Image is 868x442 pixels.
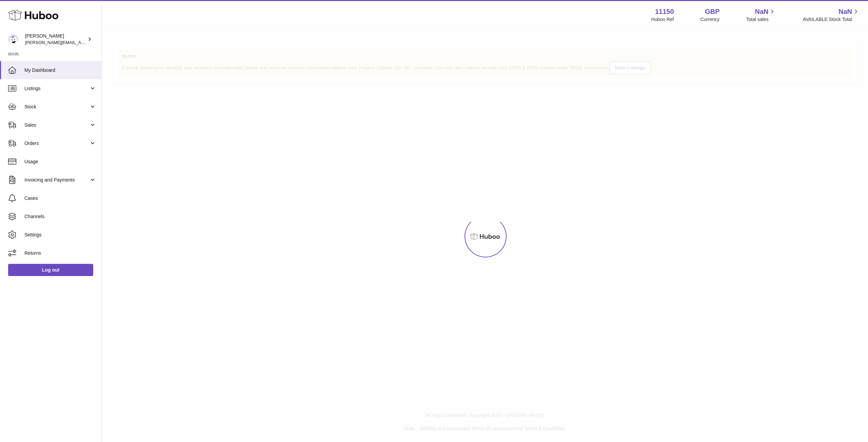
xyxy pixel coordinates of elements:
span: AVAILABLE Stock Total [803,16,860,23]
span: Listings [24,85,89,92]
img: tom@seaweedfordogs.com [8,34,18,44]
strong: GBP [705,7,719,16]
span: My Dashboard [24,67,96,73]
span: Usage [24,159,96,165]
span: Orders [24,140,89,147]
span: [PERSON_NAME][EMAIL_ADDRESS][DOMAIN_NAME] [25,40,136,45]
span: Invoicing and Payments [24,177,89,183]
span: Channels [24,213,96,220]
a: NaN AVAILABLE Stock Total [803,7,860,23]
span: NaN [839,7,852,16]
div: Currency [701,16,720,23]
span: Returns [24,250,96,256]
a: NaN Total sales [746,7,776,23]
span: Total sales [746,16,776,23]
div: Huboo Ref [651,16,674,23]
span: Settings [24,232,96,238]
span: Sales [24,122,89,128]
span: Cases [24,195,96,202]
span: NaN [755,7,768,16]
a: Log out [8,264,93,276]
strong: 11150 [655,7,674,16]
span: Stock [24,104,89,110]
div: [PERSON_NAME] [25,33,86,46]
